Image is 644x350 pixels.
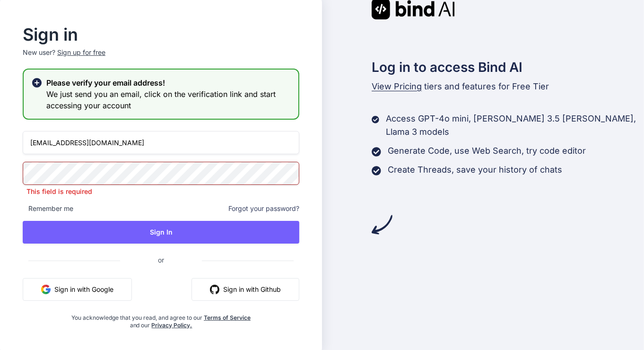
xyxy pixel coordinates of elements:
[210,285,219,294] img: github
[372,81,422,91] span: View Pricing
[23,48,299,69] p: New user?
[23,187,299,196] p: This field is required
[57,48,105,57] div: Sign up for free
[228,204,299,213] span: Forgot your password?
[46,88,291,111] h3: We just send you an email, click on the verification link and start accessing your account
[41,285,51,294] img: google
[372,80,644,93] p: tiers and features for Free Tier
[69,308,253,329] div: You acknowledge that you read, and agree to our and our
[372,214,392,235] img: arrow
[386,112,644,139] p: Access GPT-4o mini, [PERSON_NAME] 3.5 [PERSON_NAME], Llama 3 models
[152,322,192,329] a: Privacy Policy.
[120,248,202,271] span: or
[23,204,73,213] span: Remember me
[388,163,562,176] p: Create Threads, save your history of chats
[204,314,251,321] a: Terms of Service
[23,27,299,42] h2: Sign in
[23,278,132,301] button: Sign in with Google
[46,77,291,88] h2: Please verify your email address!
[23,221,299,244] button: Sign In
[23,131,299,154] input: Login or Email
[372,57,644,77] h2: Log in to access Bind AI
[191,278,299,301] button: Sign in with Github
[388,144,586,157] p: Generate Code, use Web Search, try code editor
